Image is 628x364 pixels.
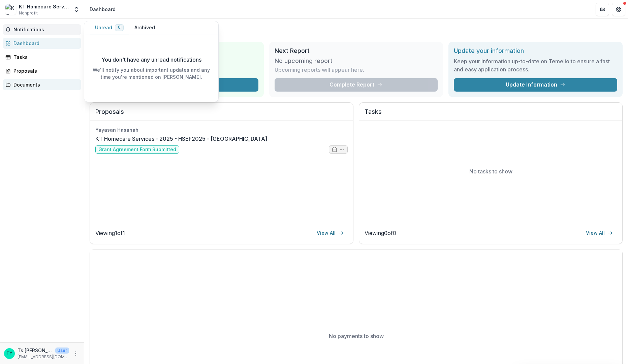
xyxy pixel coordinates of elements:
[596,3,609,16] button: Partners
[3,52,81,63] a: Tasks
[3,65,81,76] a: Proposals
[13,81,76,88] div: Documents
[90,21,129,34] button: Unread
[365,108,617,121] h2: Tasks
[90,24,623,36] h1: Dashboard
[5,4,16,15] img: KT Homecare Services
[72,3,81,16] button: Open entity switcher
[72,350,80,358] button: More
[18,354,69,360] p: [EMAIL_ADDRESS][DOMAIN_NAME]
[90,6,116,13] div: Dashboard
[129,21,160,34] button: Archived
[19,3,69,10] div: KT Homecare Services
[95,108,348,121] h2: Proposals
[469,167,512,175] p: No tasks to show
[19,10,38,16] span: Nonprofit
[87,4,118,14] nav: breadcrumb
[13,27,78,33] span: Notifications
[90,66,213,80] p: We'll notify you about important updates and any time you're mentioned on [PERSON_NAME].
[365,229,396,237] p: Viewing 0 of 0
[13,54,76,61] div: Tasks
[313,228,348,238] a: View All
[275,66,364,74] p: Upcoming reports will appear here.
[118,25,121,30] span: 0
[13,67,76,74] div: Proposals
[55,348,69,354] p: User
[13,40,76,47] div: Dashboard
[18,347,53,354] p: Ts [PERSON_NAME]
[275,57,333,65] h3: No upcoming report
[95,229,125,237] p: Viewing 1 of 1
[95,135,267,143] a: KT Homecare Services - 2025 - HSEF2025 - [GEOGRAPHIC_DATA]
[275,47,438,55] h2: Next Report
[6,351,12,356] div: Ts Mohd Hanif Bin Yusof
[454,78,617,92] a: Update Information
[454,57,617,73] h3: Keep your information up-to-date on Temelio to ensure a fast and easy application process.
[3,38,81,49] a: Dashboard
[612,3,625,16] button: Get Help
[582,228,617,238] a: View All
[101,56,201,64] p: You don't have any unread notifications
[3,24,81,35] button: Notifications
[454,47,617,55] h2: Update your information
[3,79,81,90] a: Documents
